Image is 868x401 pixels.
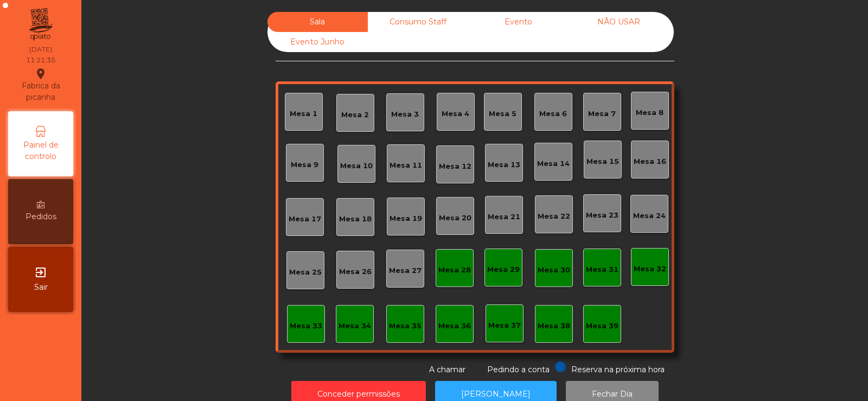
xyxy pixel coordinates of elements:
[340,161,373,171] div: Mesa 10
[468,12,569,32] div: Evento
[339,321,371,332] div: Mesa 34
[588,109,616,119] div: Mesa 7
[390,160,422,171] div: Mesa 11
[636,107,663,118] div: Mesa 8
[429,365,465,374] span: A chamar
[390,213,422,224] div: Mesa 19
[439,161,471,172] div: Mesa 12
[289,267,322,278] div: Mesa 25
[34,266,47,279] i: exit_to_app
[339,266,372,277] div: Mesa 26
[633,211,666,221] div: Mesa 24
[25,211,56,222] span: Pedidos
[438,321,471,332] div: Mesa 36
[9,67,73,103] div: Fabrica da picanha
[291,160,318,170] div: Mesa 9
[289,214,321,225] div: Mesa 17
[489,109,516,119] div: Mesa 5
[34,67,47,80] i: location_on
[569,12,669,32] div: NÃO USAR
[439,213,471,224] div: Mesa 20
[538,265,570,276] div: Mesa 30
[488,320,521,331] div: Mesa 37
[339,214,372,225] div: Mesa 18
[634,264,666,275] div: Mesa 32
[438,265,471,276] div: Mesa 28
[538,321,570,332] div: Mesa 38
[267,32,368,52] div: Evento Junho
[538,211,570,222] div: Mesa 22
[586,321,618,332] div: Mesa 39
[389,265,422,276] div: Mesa 27
[290,109,317,119] div: Mesa 1
[27,5,54,43] img: qpiato
[341,110,369,120] div: Mesa 2
[389,321,422,332] div: Mesa 35
[368,12,468,32] div: Consumo Staff
[539,109,567,119] div: Mesa 6
[442,109,469,119] div: Mesa 4
[586,156,619,167] div: Mesa 15
[290,321,322,332] div: Mesa 33
[571,365,665,374] span: Reserva na próxima hora
[634,156,666,167] div: Mesa 16
[586,264,618,275] div: Mesa 31
[11,139,71,162] span: Painel de controlo
[488,160,520,170] div: Mesa 13
[34,282,48,293] span: Sair
[586,210,618,221] div: Mesa 23
[391,109,419,120] div: Mesa 3
[537,158,570,169] div: Mesa 14
[487,264,520,275] div: Mesa 29
[267,12,368,32] div: Sala
[26,55,55,65] div: 11:21:35
[488,212,520,222] div: Mesa 21
[29,44,52,54] div: [DATE]
[487,365,550,374] span: Pedindo a conta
